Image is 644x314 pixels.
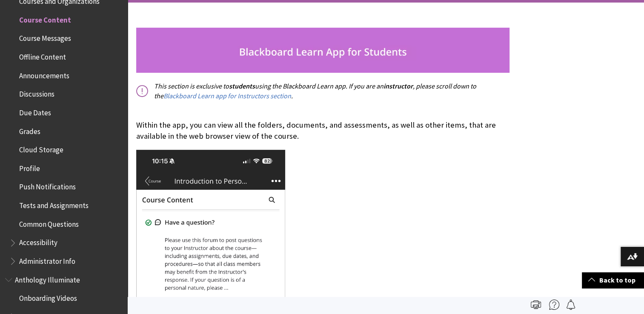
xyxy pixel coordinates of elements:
a: Back to top [582,272,644,288]
span: Accessibility [19,236,57,247]
img: Follow this page [566,300,576,310]
span: Announcements [19,69,69,80]
span: Course Content [19,13,71,24]
img: studnets_banner [136,28,509,73]
span: Tests and Assignments [19,198,89,210]
span: Discussions [19,87,54,98]
img: Print [531,300,541,310]
span: Course Messages [19,31,71,43]
p: This section is exclusive to using the Blackboard Learn app. If you are an , please scroll down t... [136,81,509,100]
span: Administrator Info [19,254,75,265]
p: Within the app, you can view all the folders, documents, and assessments, as well as other items,... [136,108,509,142]
span: Cloud Storage [19,143,63,154]
span: Push Notifications [19,180,76,191]
span: Onboarding Videos [19,291,77,303]
a: Blackboard Learn app for Instructors section [163,91,291,100]
span: instructor [384,82,413,90]
span: Profile [19,161,40,173]
img: More help [549,300,559,310]
span: Grades [19,124,40,136]
span: Common Questions [19,217,79,228]
span: Anthology Illuminate [15,273,80,284]
span: Offline Content [19,50,66,61]
span: students [229,82,255,90]
span: Due Dates [19,106,51,117]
